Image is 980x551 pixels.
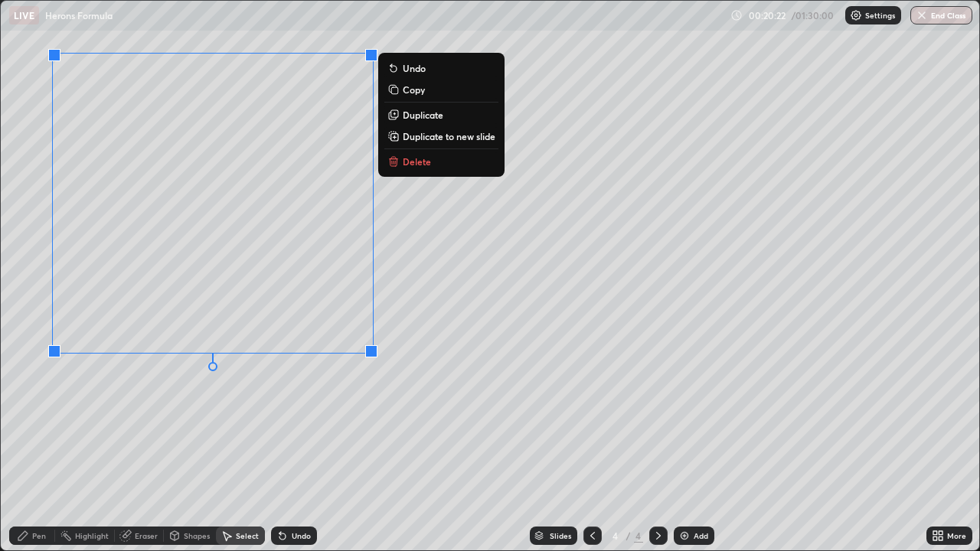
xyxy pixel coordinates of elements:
[384,59,498,77] button: Undo
[634,529,643,543] div: 4
[32,532,46,540] div: Pen
[916,9,928,21] img: end-class-cross
[384,152,498,171] button: Delete
[694,532,708,540] div: Add
[236,532,259,540] div: Select
[384,106,498,124] button: Duplicate
[184,532,210,540] div: Shapes
[550,532,571,540] div: Slides
[384,127,498,145] button: Duplicate to new slide
[865,11,895,19] p: Settings
[910,6,972,24] button: End Class
[45,9,113,21] p: Herons Formula
[403,130,495,142] p: Duplicate to new slide
[403,155,431,168] p: Delete
[947,532,966,540] div: More
[75,532,109,540] div: Highlight
[135,532,158,540] div: Eraser
[403,83,425,96] p: Copy
[850,9,862,21] img: class-settings-icons
[292,532,311,540] div: Undo
[678,530,691,542] img: add-slide-button
[626,531,631,540] div: /
[14,9,34,21] p: LIVE
[403,109,443,121] p: Duplicate
[608,531,623,540] div: 4
[384,80,498,99] button: Copy
[403,62,426,74] p: Undo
